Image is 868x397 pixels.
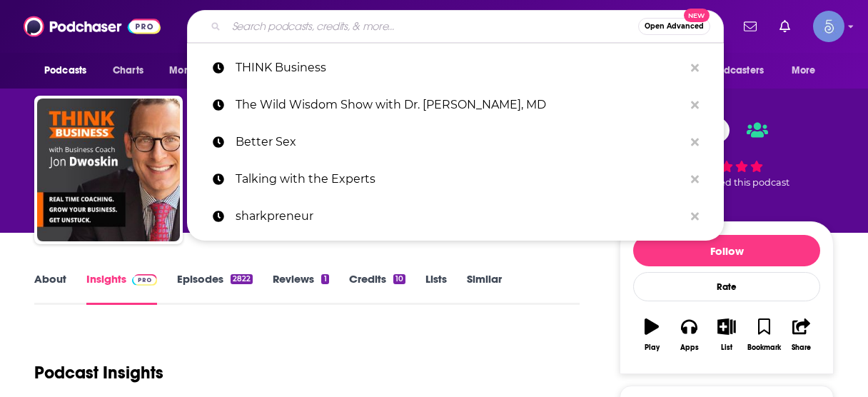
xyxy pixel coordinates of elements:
[633,309,670,361] button: Play
[187,10,724,43] div: Search podcasts, credits, & more...
[24,13,161,40] img: Podchaser - Follow, Share and Rate Podcasts
[782,57,834,84] button: open menu
[633,272,820,301] div: Rate
[645,23,704,30] span: Open Advanced
[680,343,699,352] div: Apps
[792,61,816,81] span: More
[645,343,660,352] div: Play
[684,9,710,22] span: New
[792,343,811,352] div: Share
[132,274,157,286] img: Podchaser Pro
[187,198,724,235] a: sharkpreneur
[44,61,86,81] span: Podcasts
[113,61,143,81] span: Charts
[738,14,762,39] a: Show notifications dropdown
[86,272,157,305] a: InsightsPodchaser Pro
[187,49,724,86] a: THINK Business
[187,86,724,124] a: The Wild Wisdom Show with Dr. [PERSON_NAME], MD
[686,57,784,84] button: open menu
[226,15,638,38] input: Search podcasts, credits, & more...
[633,235,820,266] button: Follow
[620,109,834,197] div: 7 2 peoplerated this podcast
[236,161,684,198] p: Talking with the Experts
[707,177,789,188] span: rated this podcast
[813,11,844,42] img: User Profile
[638,18,710,35] button: Open AdvancedNew
[695,61,764,81] span: For Podcasters
[34,57,105,84] button: open menu
[236,86,684,124] p: The Wild Wisdom Show with Dr. Patricia Mills, MD
[467,272,502,305] a: Similar
[187,124,724,161] a: Better Sex
[774,14,796,39] a: Show notifications dropdown
[37,99,180,241] img: THINK Business with Jon Dwoskin
[349,272,405,305] a: Credits10
[236,49,684,86] p: THINK Business
[231,274,253,284] div: 2822
[187,161,724,198] a: Talking with the Experts
[321,274,328,284] div: 1
[236,124,684,161] p: Better Sex
[236,198,684,235] p: sharkpreneur
[34,362,163,383] h1: Podcast Insights
[745,309,782,361] button: Bookmark
[159,57,238,84] button: open menu
[721,343,732,352] div: List
[393,274,405,284] div: 10
[169,61,220,81] span: Monitoring
[273,272,328,305] a: Reviews1
[104,57,152,84] a: Charts
[813,11,844,42] span: Logged in as Spiral5-G1
[670,309,707,361] button: Apps
[783,309,820,361] button: Share
[708,309,745,361] button: List
[34,272,66,305] a: About
[747,343,781,352] div: Bookmark
[425,272,447,305] a: Lists
[813,11,844,42] button: Show profile menu
[177,272,253,305] a: Episodes2822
